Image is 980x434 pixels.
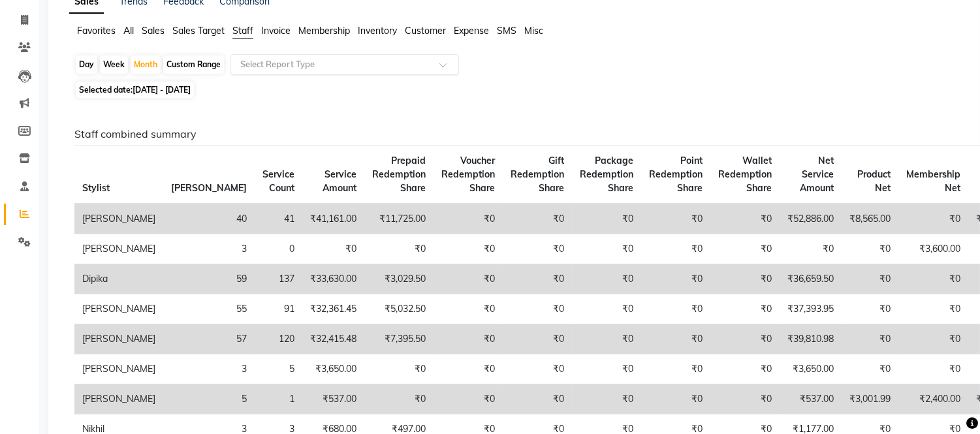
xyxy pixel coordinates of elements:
td: ₹39,810.98 [780,324,842,354]
td: ₹0 [503,204,572,234]
td: 0 [255,234,302,264]
div: Week [100,55,128,74]
td: ₹0 [434,354,503,384]
td: ₹0 [503,234,572,264]
td: ₹0 [434,264,503,294]
span: Voucher Redemption Share [441,155,495,194]
td: ₹0 [710,384,780,414]
span: Inventory [358,25,397,37]
span: Membership Net [906,168,960,194]
td: ₹41,161.00 [302,204,364,234]
td: ₹0 [503,264,572,294]
span: Favorites [77,25,116,37]
td: ₹0 [710,264,780,294]
span: Net Service Amount [800,155,834,194]
td: ₹3,001.99 [842,384,898,414]
span: Package Redemption Share [580,155,633,194]
span: Misc [524,25,543,37]
span: [PERSON_NAME] [171,182,247,194]
td: ₹0 [302,234,364,264]
td: ₹0 [641,264,710,294]
td: 5 [163,384,255,414]
td: ₹537.00 [780,384,842,414]
div: Day [76,55,97,74]
td: ₹0 [503,324,572,354]
td: ₹0 [572,204,641,234]
td: ₹37,393.95 [780,294,842,324]
span: Gift Redemption Share [511,155,564,194]
td: [PERSON_NAME] [74,234,163,264]
span: Service Amount [323,168,356,194]
td: 91 [255,294,302,324]
td: 59 [163,264,255,294]
td: ₹0 [842,294,898,324]
td: ₹3,029.50 [364,264,434,294]
td: 57 [163,324,255,354]
td: ₹52,886.00 [780,204,842,234]
td: ₹0 [898,294,968,324]
td: ₹0 [434,384,503,414]
h6: Staff combined summary [74,128,952,140]
td: [PERSON_NAME] [74,294,163,324]
td: ₹0 [641,234,710,264]
td: ₹0 [572,354,641,384]
td: ₹3,650.00 [302,354,364,384]
td: ₹0 [780,234,842,264]
span: Membership [298,25,350,37]
td: ₹7,395.50 [364,324,434,354]
td: ₹0 [434,294,503,324]
td: ₹0 [710,324,780,354]
td: ₹0 [898,264,968,294]
span: Sales Target [172,25,225,37]
td: ₹0 [572,264,641,294]
span: Product Net [857,168,891,194]
td: ₹0 [641,324,710,354]
td: [PERSON_NAME] [74,204,163,234]
span: Stylist [82,182,110,194]
td: ₹0 [842,324,898,354]
td: ₹0 [842,234,898,264]
td: [PERSON_NAME] [74,384,163,414]
span: All [123,25,134,37]
td: ₹0 [842,354,898,384]
td: [PERSON_NAME] [74,324,163,354]
td: ₹0 [503,384,572,414]
span: Selected date: [76,82,194,98]
td: ₹0 [710,354,780,384]
td: ₹0 [641,204,710,234]
span: Sales [142,25,165,37]
td: ₹11,725.00 [364,204,434,234]
td: 40 [163,204,255,234]
span: SMS [497,25,516,37]
td: ₹0 [641,294,710,324]
span: Prepaid Redemption Share [372,155,426,194]
td: ₹0 [572,234,641,264]
td: ₹0 [364,354,434,384]
td: ₹0 [641,384,710,414]
td: ₹32,415.48 [302,324,364,354]
span: Point Redemption Share [649,155,703,194]
td: 1 [255,384,302,414]
td: ₹5,032.50 [364,294,434,324]
span: Staff [232,25,253,37]
span: [DATE] - [DATE] [133,85,191,95]
span: Wallet Redemption Share [718,155,772,194]
td: Dipika [74,264,163,294]
td: ₹0 [364,234,434,264]
td: ₹3,600.00 [898,234,968,264]
td: ₹2,400.00 [898,384,968,414]
td: ₹0 [898,324,968,354]
td: ₹0 [434,234,503,264]
div: Custom Range [163,55,224,74]
span: Expense [454,25,489,37]
span: Customer [405,25,446,37]
td: ₹0 [641,354,710,384]
td: 55 [163,294,255,324]
div: Month [131,55,161,74]
td: ₹0 [898,354,968,384]
td: ₹0 [572,384,641,414]
td: ₹8,565.00 [842,204,898,234]
td: ₹0 [434,324,503,354]
td: 5 [255,354,302,384]
td: ₹0 [572,294,641,324]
